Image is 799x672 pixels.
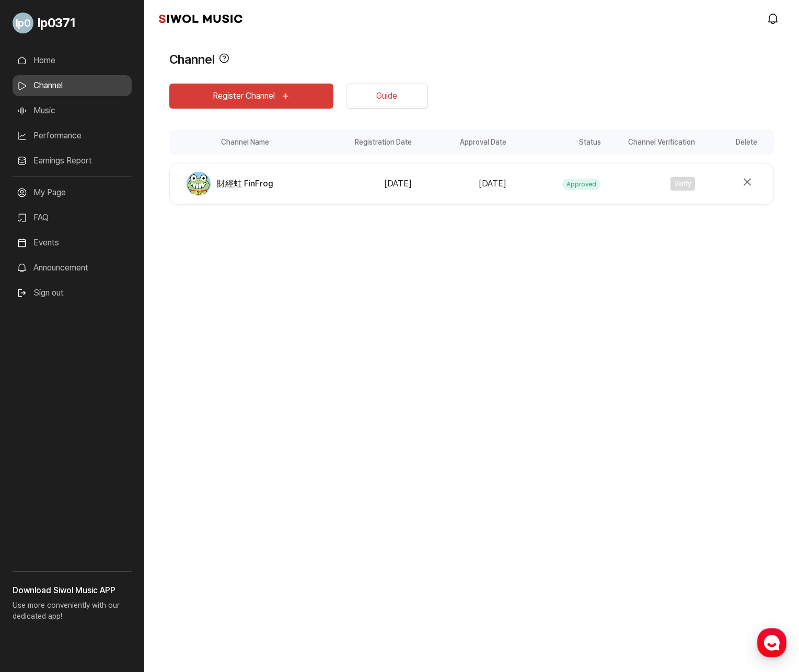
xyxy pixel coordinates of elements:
[698,129,774,155] div: Delete
[13,75,132,96] a: Channel
[169,129,320,155] div: Channel Name
[13,597,132,630] p: Use more conveniently with our dedicated app!
[155,347,180,355] span: Settings
[13,257,132,278] a: Announcement
[604,129,699,155] div: Channel Verification
[187,172,211,196] img: Channel Profile Image
[13,584,132,597] h3: Download Siwol Music APP
[3,331,69,357] a: Home
[13,50,132,71] a: Home
[87,347,118,356] span: Messages
[169,129,774,205] div: channel
[415,129,509,155] div: Approval Date
[69,331,135,357] a: Messages
[169,84,333,109] button: Register Channel
[169,50,215,69] h1: Channel
[562,179,600,190] span: Approved
[509,129,604,155] div: Status
[346,84,428,109] a: Guide
[763,8,784,29] a: modal.notifications
[217,178,273,190] span: 財經蛙 FinFrog
[13,125,132,146] a: Performance
[135,331,201,357] a: Settings
[13,150,132,171] a: Earnings Report
[13,282,68,303] button: Sign out
[418,178,506,190] div: [DATE]
[324,178,412,190] div: [DATE]
[13,100,132,121] a: Music
[38,14,75,32] span: lp0371
[13,8,132,38] a: Go to My Profile
[219,50,229,69] button: View Tooltip
[738,173,757,192] button: Delete Channel
[320,129,415,155] div: Registration Date
[13,182,132,203] a: My Page
[13,207,132,228] a: FAQ
[27,347,45,355] span: Home
[13,232,132,253] a: Events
